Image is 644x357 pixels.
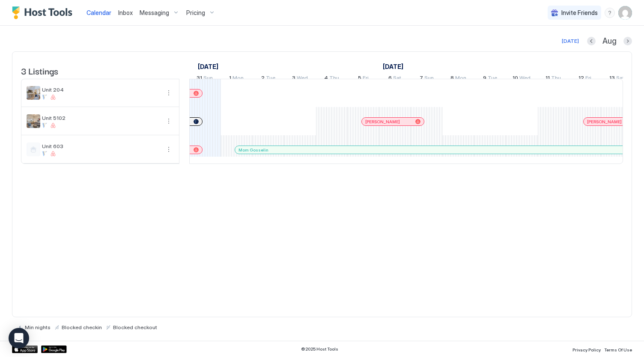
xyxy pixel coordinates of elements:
[561,36,580,46] button: [DATE]
[420,74,423,83] span: 7
[197,74,202,83] span: 31
[572,347,601,352] span: Privacy Policy
[513,74,518,83] span: 10
[266,74,275,83] span: Tue
[587,119,622,125] span: [PERSON_NAME]
[322,73,341,85] a: September 4, 2025
[356,73,371,85] a: September 5, 2025
[301,346,338,352] span: © 2025 Host Tools
[329,74,339,83] span: Thu
[605,8,615,18] div: menu
[562,37,579,45] div: [DATE]
[164,116,174,126] div: menu
[227,73,246,85] a: September 1, 2025
[609,74,615,83] span: 13
[572,345,601,354] a: Privacy Policy
[607,73,626,85] a: September 13, 2025
[604,347,632,352] span: Terms Of Use
[62,324,102,330] span: Blocked checkin
[417,73,436,85] a: September 7, 2025
[12,345,38,353] a: App Store
[455,74,466,83] span: Mon
[229,74,231,83] span: 1
[261,74,265,83] span: 2
[42,115,160,121] span: Unit 5102
[483,74,486,83] span: 9
[365,119,400,125] span: [PERSON_NAME]
[86,9,111,16] span: Calendar
[448,73,468,85] a: September 8, 2025
[12,6,76,19] a: Host Tools Logo
[561,9,598,17] span: Invite Friends
[578,74,584,83] span: 12
[618,6,632,20] div: User profile
[118,9,133,16] span: Inbox
[450,74,454,83] span: 8
[488,74,497,83] span: Tue
[616,74,624,83] span: Sat
[363,74,369,83] span: Fri
[292,74,295,83] span: 3
[203,74,213,83] span: Sun
[388,74,392,83] span: 6
[290,73,310,85] a: September 3, 2025
[510,73,533,85] a: September 10, 2025
[546,74,550,83] span: 11
[118,8,133,17] a: Inbox
[481,73,499,85] a: September 9, 2025
[519,74,531,83] span: Wed
[324,74,328,83] span: 4
[381,60,405,73] a: September 1, 2025
[602,36,617,46] span: Aug
[21,64,58,77] span: 3 Listings
[551,74,561,83] span: Thu
[196,60,221,73] a: August 16, 2025
[604,345,632,354] a: Terms Of Use
[86,8,111,17] a: Calendar
[576,73,593,85] a: September 12, 2025
[386,73,403,85] a: September 6, 2025
[233,74,244,83] span: Mon
[27,86,40,100] div: listing image
[25,324,51,330] span: Min nights
[164,88,174,98] button: More options
[297,74,308,83] span: Wed
[27,114,40,128] div: listing image
[140,9,169,17] span: Messaging
[164,144,174,155] button: More options
[194,73,215,85] a: August 31, 2025
[186,9,205,17] span: Pricing
[587,37,596,45] button: Previous month
[164,144,174,155] div: menu
[42,143,160,149] span: Unit 603
[41,345,67,353] a: Google Play Store
[113,324,157,330] span: Blocked checkout
[42,86,160,93] span: Unit 204
[239,147,268,153] span: Mom Gosselin
[358,74,361,83] span: 5
[259,73,277,85] a: September 2, 2025
[585,74,591,83] span: Fri
[623,37,632,45] button: Next month
[9,328,29,348] div: Open Intercom Messenger
[164,88,174,98] div: menu
[543,73,563,85] a: September 11, 2025
[393,74,401,83] span: Sat
[424,74,434,83] span: Sun
[164,116,174,126] button: More options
